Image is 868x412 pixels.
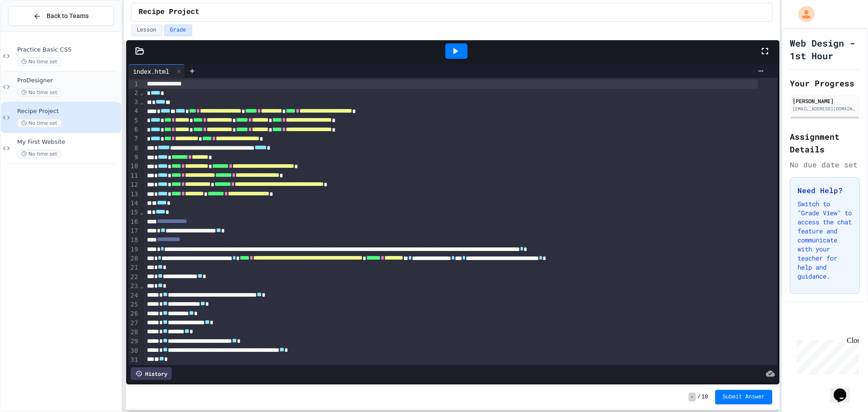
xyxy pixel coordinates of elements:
span: Fold line [139,282,144,289]
div: 14 [128,199,140,208]
h1: Web Design - 1st Hour [790,37,860,62]
div: 17 [128,227,140,236]
button: Lesson [131,24,162,36]
div: 12 [128,180,140,189]
div: 2 [128,89,140,98]
span: 10 [702,393,708,401]
div: 23 [128,282,140,291]
div: 1 [128,80,140,89]
span: No time set [17,119,61,128]
span: - [689,393,695,402]
div: 3 [128,98,140,107]
span: Practice Basic CSS [17,46,119,54]
div: 22 [128,273,140,282]
div: 13 [128,190,140,199]
span: Fold line [139,98,144,105]
div: 8 [128,144,140,153]
button: Submit Answer [715,390,772,404]
div: 21 [128,263,140,272]
div: 18 [128,236,140,245]
span: Submit Answer [722,393,765,401]
div: 16 [128,218,140,227]
div: My Account [789,4,817,24]
button: Back to Teams [8,6,114,26]
div: 9 [128,153,140,162]
div: 26 [128,309,140,318]
h2: Assignment Details [790,130,860,156]
div: 31 [128,355,140,365]
div: 15 [128,208,140,217]
div: 19 [128,245,140,254]
div: 4 [128,107,140,116]
button: Grade [164,24,192,36]
div: index.html [128,66,174,76]
div: 29 [128,337,140,346]
h3: Need Help? [797,185,852,196]
div: index.html [128,64,185,78]
div: History [131,367,172,380]
p: Switch to "Grade View" to access the chat feature and communicate with your teacher for help and ... [797,199,852,281]
div: 20 [128,254,140,263]
span: My First Website [17,138,119,146]
div: 10 [128,162,140,171]
span: No time set [17,57,61,66]
div: 11 [128,171,140,180]
span: Fold line [139,208,144,216]
div: 5 [128,116,140,125]
div: Chat with us now!Close [4,4,62,57]
span: Fold line [139,89,144,96]
div: 25 [128,300,140,309]
iframe: chat widget [793,336,859,375]
div: [PERSON_NAME] [793,97,857,105]
div: [EMAIL_ADDRESS][DOMAIN_NAME] [793,105,857,112]
span: No time set [17,150,61,158]
div: 6 [128,125,140,134]
span: Recipe Project [139,7,199,18]
span: Back to Teams [47,11,89,21]
h2: Your Progress [790,77,860,90]
span: No time set [17,88,61,97]
div: 32 [128,365,140,374]
div: 7 [128,134,140,143]
div: 30 [128,346,140,355]
span: Recipe Project [17,108,119,115]
span: / [698,393,701,401]
div: 24 [128,291,140,300]
span: ProDesigner [17,77,119,85]
iframe: chat widget [830,376,859,403]
div: 27 [128,319,140,328]
div: No due date set [790,159,860,170]
div: 28 [128,328,140,337]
